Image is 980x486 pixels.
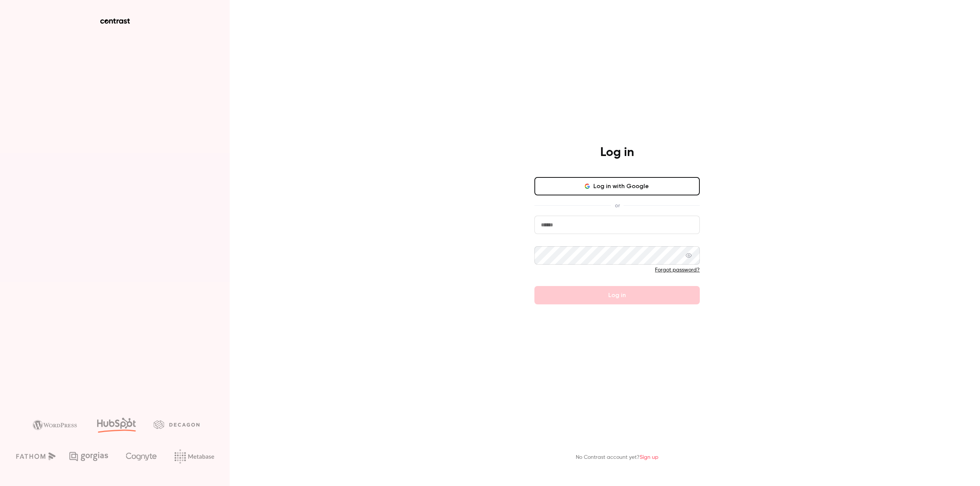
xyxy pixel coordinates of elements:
p: No Contrast account yet? [576,453,658,462]
a: Sign up [640,455,658,460]
img: decagon [154,420,199,429]
a: Forgot password? [655,267,700,273]
span: or [611,202,624,210]
button: Log in with Google [534,177,700,195]
h4: Log in [600,145,634,160]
